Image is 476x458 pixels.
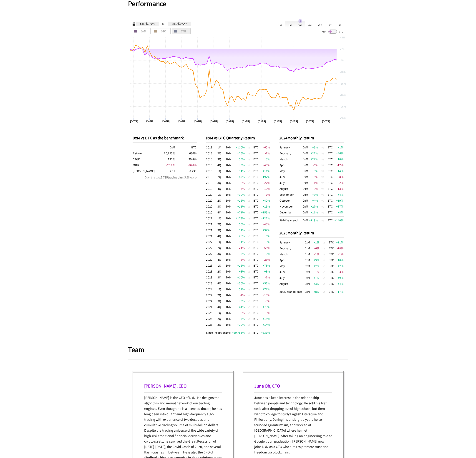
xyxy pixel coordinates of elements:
[318,198,327,203] td: vs
[304,239,311,245] td: DxM
[226,156,232,162] td: DxM
[206,186,217,192] td: 2019
[245,192,253,198] td: vs
[259,156,270,162] td: +3 %
[245,239,253,245] td: vs
[253,198,259,203] td: BTC
[309,217,318,223] td: +119 %
[194,120,201,123] text: [DATE]
[232,156,245,162] td: +35 %
[302,174,309,180] td: DxM
[253,192,259,198] td: BTC
[327,217,334,223] td: BTC
[340,71,346,73] text: -10%
[226,186,232,192] td: DxM
[154,150,175,156] td: 60,753 %
[335,239,344,245] td: +11 %
[146,120,154,123] text: [DATE]
[134,30,149,33] span: DxM
[253,209,259,215] td: BTC
[302,186,309,192] td: DxM
[304,251,311,257] td: DxM
[161,120,169,123] text: [DATE]
[232,150,245,156] td: +26 %
[217,162,226,168] td: 4Q
[335,251,344,257] td: -1 %
[217,174,226,180] td: 2Q
[340,82,346,85] text: -15%
[217,209,226,215] td: 4Q
[318,180,327,186] td: vs
[318,162,327,168] td: vs
[310,245,320,251] td: -6 %
[327,186,334,192] td: BTC
[304,245,311,251] td: DxM
[290,120,298,123] text: [DATE]
[259,245,270,251] td: -55 %
[318,144,327,150] td: vs
[334,174,344,180] td: -8 %
[232,245,245,251] td: -21 %
[328,257,335,263] td: BTC
[279,180,302,186] td: July
[253,144,259,150] td: BTC
[206,257,217,263] td: 2022
[259,203,270,209] td: +15 %
[318,168,327,174] td: vs
[206,263,217,268] td: 2023
[232,144,245,150] td: +110 %
[253,150,259,156] td: BTC
[320,257,329,263] td: vs
[340,105,346,108] text: -25%
[253,257,259,263] td: BTC
[226,180,232,186] td: DxM
[318,150,327,156] td: vs
[279,192,302,198] td: September
[245,227,253,233] td: vs
[245,251,253,257] td: vs
[318,209,327,217] td: vs
[226,257,232,263] td: DxM
[309,168,318,174] td: +9 %
[318,192,327,198] td: vs
[217,239,226,245] td: 1Q
[309,156,318,162] td: +22 %
[279,257,304,263] td: April
[320,251,329,257] td: vs
[253,180,259,186] td: BTC
[226,263,232,268] td: DxM
[253,156,259,162] td: BTC
[334,180,344,186] td: -2 %
[327,198,334,203] td: BTC
[217,227,226,233] td: 3Q
[259,257,270,263] td: -25 %
[322,120,330,123] text: [DATE]
[285,21,295,28] div: 1M
[217,186,226,192] td: 4Q
[274,120,282,123] text: [DATE]
[154,30,169,33] span: BTC
[259,144,270,150] td: -60 %
[226,174,232,180] td: DxM
[232,239,245,245] td: +1 %
[318,156,327,162] td: vs
[259,180,270,186] td: -27 %
[232,186,245,192] td: -3 %
[253,186,259,192] td: BTC
[232,251,245,257] td: +8 %
[259,233,270,239] td: +6 %
[259,162,270,168] td: -43 %
[245,203,253,209] td: vs
[232,203,245,209] td: +11 %
[232,209,245,215] td: +71 %
[327,144,334,150] td: BTC
[232,168,245,174] td: +14 %
[320,245,329,251] td: vs
[130,120,138,123] text: [DATE]
[175,156,197,162] td: 29.8 %
[334,168,344,174] td: +14 %
[232,233,245,239] td: +28 %
[302,156,309,162] td: DxM
[245,209,253,215] td: vs
[327,156,334,162] td: BTC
